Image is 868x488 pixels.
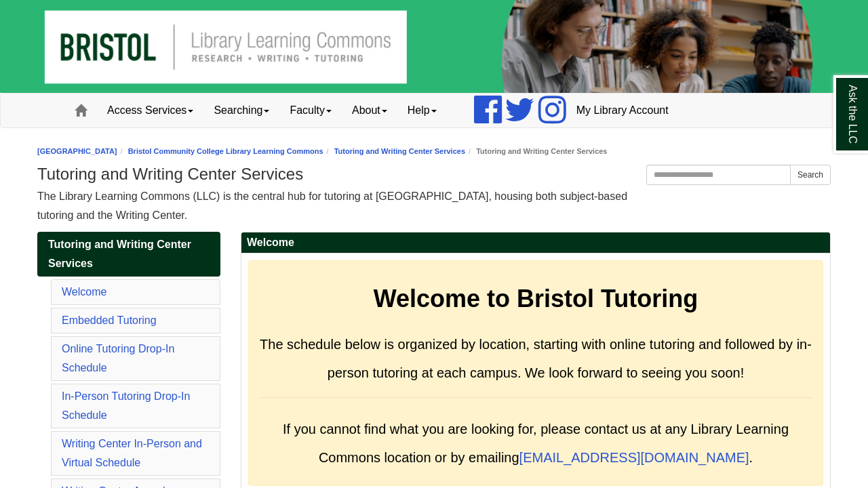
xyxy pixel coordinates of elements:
[37,232,220,277] a: Tutoring and Writing Center Services
[397,94,447,127] a: Help
[48,239,191,269] span: Tutoring and Writing Center Services
[37,147,117,155] a: [GEOGRAPHIC_DATA]
[62,438,202,468] a: Writing Center In-Person and Virtual Schedule
[37,165,831,184] h1: Tutoring and Writing Center Services
[62,390,190,421] a: In-Person Tutoring Drop-In Schedule
[97,94,203,127] a: Access Services
[37,190,627,221] span: The Library Learning Commons (LLC) is the central hub for tutoring at [GEOGRAPHIC_DATA], housing ...
[62,314,157,326] a: Embedded Tutoring
[203,94,279,127] a: Searching
[128,147,323,155] a: Bristol Community College Library Learning Commons
[465,145,607,158] li: Tutoring and Writing Center Services
[374,285,698,312] strong: Welcome to Bristol Tutoring
[519,450,749,465] a: [EMAIL_ADDRESS][DOMAIN_NAME]
[241,232,830,253] h2: Welcome
[279,94,342,127] a: Faculty
[37,145,831,158] nav: breadcrumb
[283,422,789,465] span: If you cannot find what you are looking for, please contact us at any Library Learning Commons lo...
[334,147,465,155] a: Tutoring and Writing Center Services
[790,165,831,185] button: Search
[566,94,679,127] a: My Library Account
[62,343,174,373] a: Online Tutoring Drop-In Schedule
[260,337,812,380] span: The schedule below is organized by location, starting with online tutoring and followed by in-per...
[342,94,397,127] a: About
[62,286,106,298] a: Welcome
